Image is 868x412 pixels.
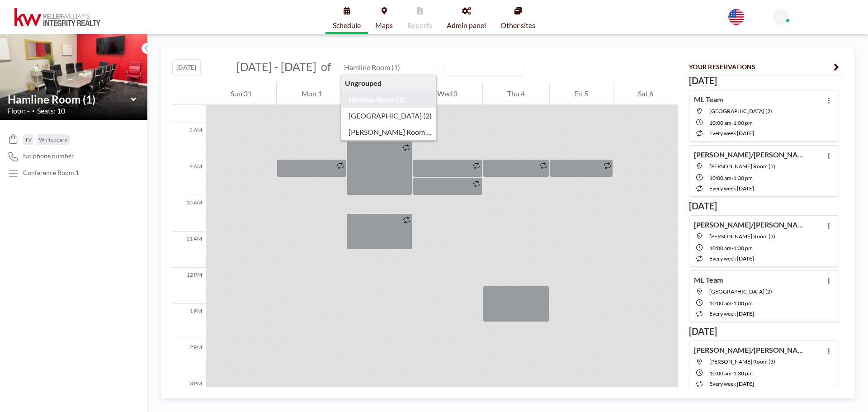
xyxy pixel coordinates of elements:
h3: [DATE] [689,326,839,337]
span: 10:00 AM [709,245,731,251]
span: 1:30 PM [733,245,753,251]
span: Lexington Room (2) [709,288,772,295]
span: Admin panel [447,22,486,29]
div: 12 PM [172,268,206,304]
h3: [DATE] [689,200,839,212]
h4: ML Team [694,95,723,104]
div: Hamline Room (1) [341,91,437,108]
span: WEEKLY VIEW [447,61,498,73]
h4: [PERSON_NAME]/[PERSON_NAME] [694,346,807,355]
span: - [731,370,733,377]
span: of [321,60,331,74]
span: TV [25,136,32,143]
div: Mon 1 [277,82,346,105]
input: Hamline Room (1) [341,60,428,75]
button: [DATE] [172,59,201,75]
span: • [32,108,35,114]
span: Seats: 10 [37,106,65,115]
span: [DATE] - [DATE] [236,60,316,73]
span: Reports [407,22,432,29]
span: every week [DATE] [709,310,754,317]
div: Wed 3 [413,82,482,105]
span: 1:00 PM [733,300,753,307]
span: Schedule [333,22,361,29]
span: KF [777,13,785,21]
span: 1:30 PM [733,370,753,377]
span: Snelling Room (3) [709,233,775,240]
span: 10:00 AM [709,119,731,126]
div: [PERSON_NAME] Room (3) [341,124,437,140]
span: - [731,245,733,251]
div: Sat 6 [613,82,678,105]
span: Snelling Room (3) [709,163,775,170]
span: 10:00 AM [709,175,731,181]
span: 10:00 AM [709,370,731,377]
div: 10 AM [172,195,206,232]
div: 9 AM [172,159,206,195]
div: Fri 5 [550,82,613,105]
h4: [PERSON_NAME]/[PERSON_NAME] [694,220,807,229]
span: Admin [793,18,809,25]
span: 1:30 PM [733,175,753,181]
div: 11 AM [172,232,206,268]
div: Ungrouped [341,75,437,91]
span: - [731,300,733,307]
input: Hamline Room (1) [8,93,131,106]
span: 1:00 PM [733,119,753,126]
div: [GEOGRAPHIC_DATA] (2) [341,108,437,124]
span: every week [DATE] [709,130,754,137]
span: Other sites [500,22,535,29]
button: YOUR RESERVATIONS [685,59,843,75]
span: Maps [375,22,393,29]
span: 10:00 AM [709,300,731,307]
div: Search for option [445,59,523,75]
span: every week [DATE] [709,380,754,387]
span: - [731,175,733,181]
h4: [PERSON_NAME]/[PERSON_NAME] [694,150,807,159]
div: Thu 4 [483,82,549,105]
input: Search for option [499,61,508,73]
span: - [731,119,733,126]
h4: ML Team [694,275,723,284]
div: 1 PM [172,304,206,340]
span: Floor: - [7,106,30,115]
div: 2 PM [172,340,206,376]
span: every week [DATE] [709,255,754,262]
span: Snelling Room (3) [709,358,775,365]
span: Lexington Room (2) [709,108,772,114]
div: 8 AM [172,123,206,159]
img: organization-logo [14,8,100,26]
p: Conference Room 1 [23,169,79,177]
h3: [DATE] [689,75,839,86]
div: Sun 31 [206,82,276,105]
span: Whiteboard [39,136,68,143]
div: 7 AM [172,87,206,123]
span: every week [DATE] [709,185,754,192]
span: KWIR Front Desk [793,10,842,18]
span: No phone number [23,152,74,160]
